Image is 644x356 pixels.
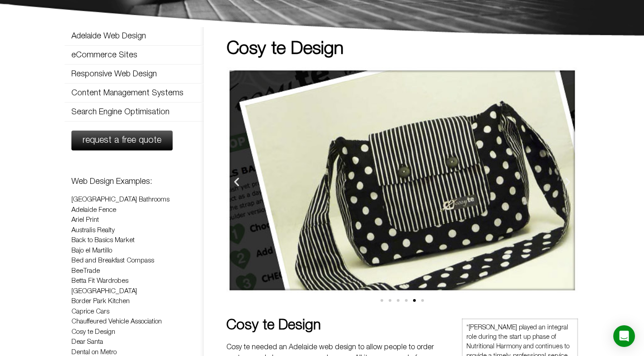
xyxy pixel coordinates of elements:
a: Bed and Breakfast Compass [71,258,154,264]
div: Keywords by Traffic [100,53,152,59]
a: Cosy te Design [71,329,115,335]
div: Previous slide [231,176,242,187]
img: logo_orange.svg [14,14,22,22]
div: v 4.0.25 [25,14,44,22]
a: eCommerce Sites [65,46,204,64]
h2: Cosy te Design [226,319,448,333]
div: Open Intercom Messenger [613,325,635,347]
nav: Menu [65,27,204,122]
a: Adelaide Web Design [65,27,204,45]
h3: Web Design Examples: [71,178,197,186]
div: 5 / 6 [226,67,578,296]
span: Go to slide 3 [397,299,400,302]
a: [GEOGRAPHIC_DATA] [71,288,137,295]
img: website_grey.svg [14,23,22,31]
a: Caprice Cars [71,309,109,315]
a: Content Management Systems [65,84,204,102]
a: Responsive Web Design [65,65,204,83]
a: Back to Basics Market [71,237,135,244]
a: Dental on Metro [71,349,117,356]
span: Go to slide 1 [381,299,383,302]
a: [GEOGRAPHIC_DATA] Bathrooms [71,197,169,203]
a: Betta Fit Wardrobes [71,278,128,284]
a: Border Park Kitchen [71,298,130,304]
a: Australis Realty [71,227,115,234]
a: Dear Santa [71,339,103,345]
span: Go to slide 4 [405,299,408,302]
img: slider-cosyte5 [226,67,578,293]
img: tab_keywords_by_traffic_grey.svg [90,52,97,60]
a: BeeTrade [71,268,100,274]
a: Ariel Print [71,217,99,223]
a: Chauffeured Vehicle Association [71,319,162,325]
span: request a free quote [83,136,161,145]
a: request a free quote [71,131,173,150]
img: tab_domain_overview_orange.svg [24,52,32,60]
span: Go to slide 5 [413,299,416,302]
span: Go to slide 2 [389,299,391,302]
a: Search Engine Optimisation [65,103,204,121]
a: Bajo el Martillo [71,248,112,254]
h1: Cosy te Design [226,40,578,58]
div: Domain: [DOMAIN_NAME] [24,23,99,31]
a: Adelaide Fence [71,207,116,213]
div: Domain Overview [34,53,81,59]
div: Next slide [562,176,573,187]
div: Image Carousel [226,67,578,309]
span: Go to slide 6 [421,299,424,302]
